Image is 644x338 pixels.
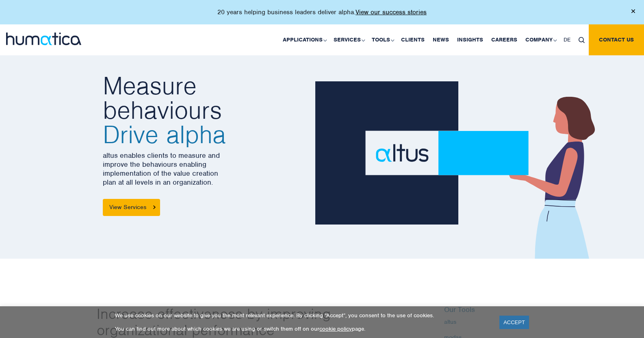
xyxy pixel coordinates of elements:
p: 20 years helping business leaders deliver alpha. [217,8,427,16]
a: View our success stories [356,8,427,16]
a: ACCEPT [499,316,529,329]
a: Services [330,24,368,55]
p: altus enables clients to measure and improve the behaviours enabling implementation of the value ... [103,151,309,187]
a: Company [521,24,559,55]
a: Insights [453,24,487,55]
span: Drive alpha [103,122,309,147]
span: DE [564,36,570,43]
img: logo [6,33,81,45]
img: search_icon [579,37,585,43]
h6: Our Tools [444,305,548,314]
img: about_banner1 [315,81,608,259]
a: View Services [103,199,160,216]
p: You can find out more about which cookies we are using or switch them off on our page. [115,325,489,332]
p: We use cookies on our website to give you the most relevant experience. By clicking “Accept”, you... [115,312,489,319]
a: Clients [397,24,429,55]
img: arrowicon [153,205,156,209]
a: DE [559,24,575,55]
a: News [429,24,453,55]
a: Contact us [589,24,644,55]
p: Increase effectiveness by improving organizational performance [97,305,393,338]
a: Careers [487,24,521,55]
a: cookie policy [319,325,352,332]
a: Tools [368,24,397,55]
h2: Measure behaviours [103,74,309,147]
a: Applications [279,24,330,55]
